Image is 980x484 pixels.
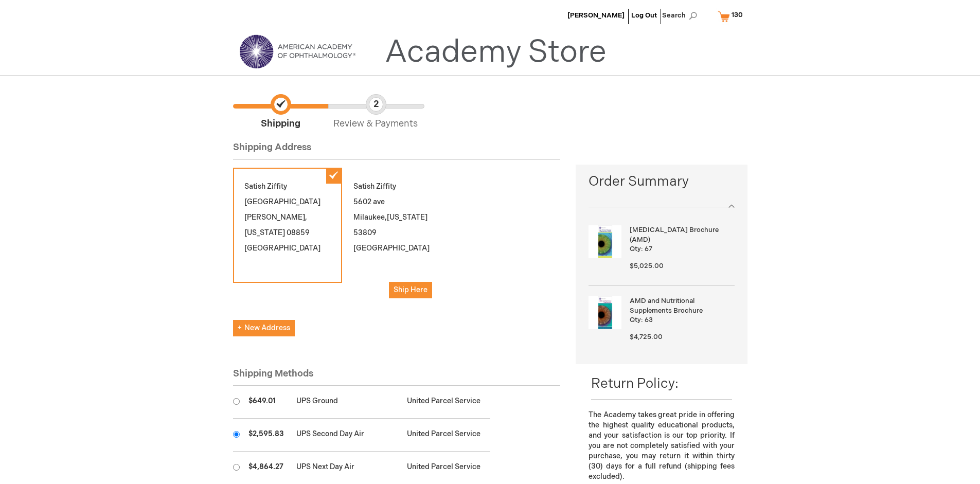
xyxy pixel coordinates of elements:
[389,282,432,298] button: Ship Here
[387,213,427,222] span: [US_STATE]
[394,285,427,294] span: Ship Here
[402,419,490,452] td: United Parcel Service
[630,296,732,315] strong: AMD and Nutritional Supplements Brochure
[385,213,387,222] span: ,
[233,367,561,386] div: Shipping Methods
[248,429,284,438] span: $2,595.83
[402,386,490,419] td: United Parcel Service
[589,225,621,258] img: Age-Related Macular Degeneration Brochure (AMD)
[248,462,283,471] span: $4,864.27
[567,11,625,20] a: [PERSON_NAME]
[732,11,743,19] span: 130
[291,386,402,419] td: UPS Ground
[630,316,641,324] span: Qty
[385,34,607,71] a: Academy Store
[291,419,402,452] td: UPS Second Day Air
[630,245,641,253] span: Qty
[244,228,285,237] span: [US_STATE]
[645,245,652,253] span: 67
[630,262,664,270] span: $5,025.00
[233,94,328,131] span: Shipping
[631,11,657,20] a: Log Out
[305,213,307,222] span: ,
[645,316,653,324] span: 63
[233,141,561,160] div: Shipping Address
[328,94,423,131] span: Review & Payments
[716,7,750,25] a: 130
[233,168,342,283] div: Satish Ziffity [GEOGRAPHIC_DATA] [PERSON_NAME] 08859 [GEOGRAPHIC_DATA]
[630,333,663,341] span: $4,725.00
[342,168,451,310] div: Satish Ziffity 5602 ave Milaukee 53809 [GEOGRAPHIC_DATA]
[591,376,679,392] span: Return Policy:
[589,296,621,329] img: AMD and Nutritional Supplements Brochure
[238,324,290,332] span: New Address
[248,397,276,405] span: $649.01
[233,320,295,336] button: New Address
[589,410,734,482] p: The Academy takes great pride in offering the highest quality educational products, and your sati...
[630,225,732,244] strong: [MEDICAL_DATA] Brochure (AMD)
[589,172,734,196] span: Order Summary
[662,5,701,26] span: Search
